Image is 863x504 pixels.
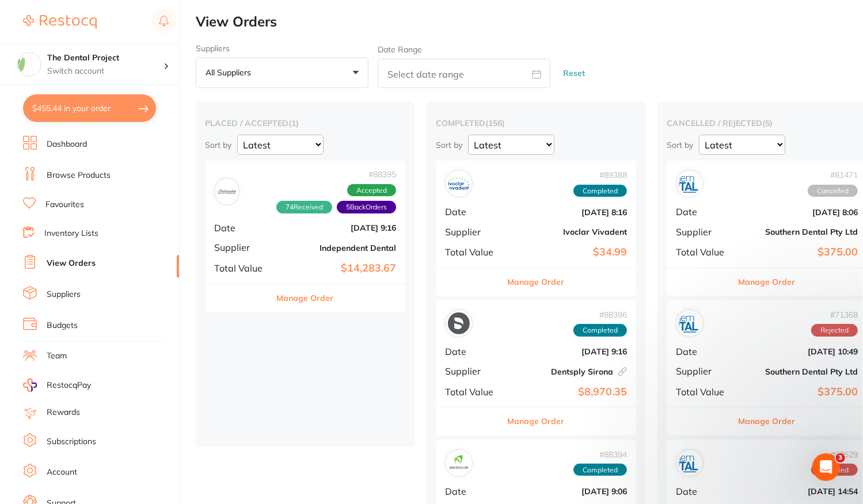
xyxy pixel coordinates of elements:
[47,436,96,448] a: Subscriptions
[743,208,858,217] b: [DATE] 8:06
[47,467,77,478] a: Account
[743,347,858,356] b: [DATE] 10:49
[743,367,858,376] b: Southern Dental Pty Ltd
[281,262,396,274] b: $14,283.67
[436,140,462,150] p: Sort by
[44,228,98,239] a: Inventory Lists
[239,170,396,179] span: # 88395
[448,452,470,474] img: Dentavision
[512,227,627,236] b: Ivoclar Vivadent
[739,268,796,296] button: Manage Order
[23,379,37,392] img: RestocqPay
[47,350,67,362] a: Team
[811,450,858,459] span: # 62529
[23,9,97,35] a: Restocq Logo
[445,247,503,257] span: Total Value
[676,486,733,497] span: Date
[445,227,503,237] span: Supplier
[23,94,156,122] button: $455.44 in your order
[739,407,796,435] button: Manage Order
[47,380,91,391] span: RestocqPay
[836,453,845,463] span: 3
[573,324,627,337] span: Completed
[808,170,858,180] span: # 81471
[573,310,627,319] span: # 88396
[560,58,588,89] button: Reset
[206,67,256,78] p: All suppliers
[573,464,627,476] span: Completed
[667,140,693,150] p: Sort by
[47,289,81,300] a: Suppliers
[812,453,840,481] iframe: Intercom live chat
[573,170,627,180] span: # 89388
[445,346,503,357] span: Date
[808,185,858,197] span: Cancelled
[676,207,733,217] span: Date
[676,366,733,376] span: Supplier
[378,45,422,54] label: Date Range
[811,464,858,476] span: Rejected
[47,170,111,181] a: Browse Products
[679,452,701,474] img: Southern Dental Pty Ltd
[45,199,84,211] a: Favourites
[18,53,41,76] img: The Dental Project
[508,268,565,296] button: Manage Order
[23,15,97,29] img: Restocq Logo
[743,386,858,398] b: $375.00
[811,310,858,319] span: # 71368
[196,58,368,89] button: All suppliers
[743,246,858,258] b: $375.00
[205,161,405,311] div: Independent Dental#8839574Received5BackOrdersAcceptedDate[DATE] 9:16SupplierIndependent DentalTot...
[676,247,733,257] span: Total Value
[436,118,636,128] h2: completed ( 156 )
[214,242,272,253] span: Supplier
[214,263,272,273] span: Total Value
[445,486,503,497] span: Date
[281,243,396,253] b: Independent Dental
[337,201,396,213] span: Back orders
[445,366,503,376] span: Supplier
[47,320,78,331] a: Budgets
[445,387,503,397] span: Total Value
[196,44,368,53] label: Suppliers
[445,207,503,217] span: Date
[217,182,237,201] img: Independent Dental
[573,185,627,197] span: Completed
[512,246,627,258] b: $34.99
[448,173,470,194] img: Ivoclar Vivadent
[47,407,80,418] a: Rewards
[512,208,627,217] b: [DATE] 8:16
[47,66,164,77] p: Switch account
[448,312,470,334] img: Dentsply Sirona
[205,140,231,150] p: Sort by
[743,487,858,496] b: [DATE] 14:54
[508,407,565,435] button: Manage Order
[679,173,701,194] img: Southern Dental Pty Ltd
[214,223,272,233] span: Date
[676,227,733,237] span: Supplier
[679,312,701,334] img: Southern Dental Pty Ltd
[47,258,96,269] a: View Orders
[811,324,858,337] span: Rejected
[23,379,91,392] a: RestocqPay
[512,367,627,376] b: Dentsply Sirona
[281,223,396,232] b: [DATE] 9:16
[205,118,405,128] h2: placed / accepted ( 1 )
[277,284,334,312] button: Manage Order
[512,347,627,356] b: [DATE] 9:16
[573,450,627,459] span: # 88394
[196,14,863,30] h2: View Orders
[378,59,550,88] input: Select date range
[347,184,396,197] span: Accepted
[676,387,733,397] span: Total Value
[512,487,627,496] b: [DATE] 9:06
[676,346,733,357] span: Date
[512,386,627,398] b: $8,970.35
[47,139,87,150] a: Dashboard
[47,52,164,64] h4: The Dental Project
[743,227,858,236] b: Southern Dental Pty Ltd
[276,201,332,213] span: Received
